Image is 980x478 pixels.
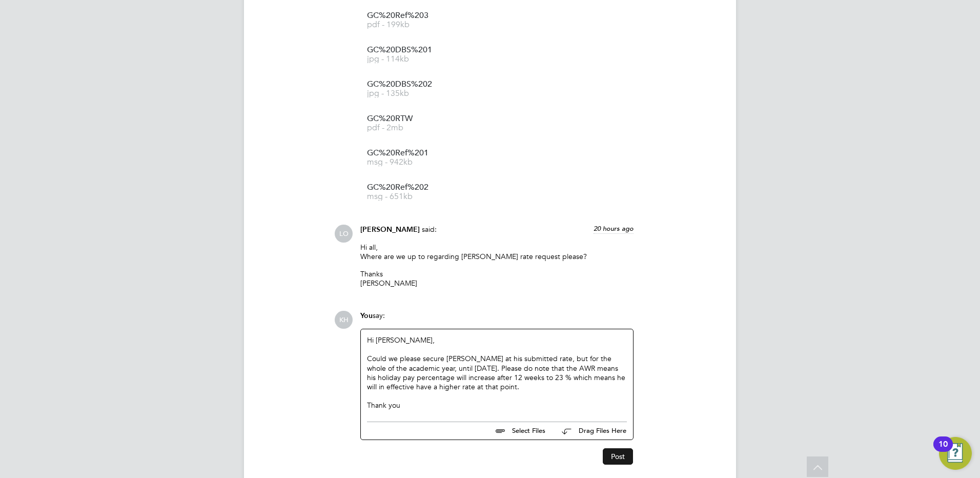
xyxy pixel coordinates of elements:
[360,311,373,320] span: You
[367,81,449,88] span: GC%20DBS%202
[367,46,449,54] span: GC%20DBS%201
[367,184,449,201] a: GC%20Ref%202 msg - 651kb
[367,193,449,201] span: msg - 651kb
[367,115,449,123] span: GC%20RTW
[367,12,449,29] a: GC%20Ref%203 pdf - 199kb
[367,149,449,166] a: GC%20Ref%201 msg - 942kb
[360,243,634,261] p: Hi all, Where are we up to regarding [PERSON_NAME] rate request please?
[360,225,420,234] span: [PERSON_NAME]
[335,311,353,329] span: KH
[367,401,627,410] div: Thank you
[335,225,353,243] span: LO
[367,90,449,97] span: jpg - 135kb
[367,81,449,97] a: GC%20DBS%202 jpg - 135kb
[422,225,437,234] span: said:
[938,444,948,457] div: 10
[360,269,634,288] p: Thanks [PERSON_NAME]
[367,21,449,29] span: pdf - 199kb
[367,46,449,63] a: GC%20DBS%201 jpg - 114kb
[554,421,627,442] button: Drag Files Here
[603,448,633,465] button: Post
[360,311,634,329] div: say:
[367,184,449,191] span: GC%20Ref%202
[367,12,449,19] span: GC%20Ref%203
[367,115,449,132] a: GC%20RTW pdf - 2mb
[367,149,449,157] span: GC%20Ref%201
[367,55,449,63] span: jpg - 114kb
[367,158,449,166] span: msg - 942kb
[367,335,627,410] div: Hi [PERSON_NAME],
[367,124,449,132] span: pdf - 2mb
[594,224,634,233] span: 20 hours ago
[939,437,972,470] button: Open Resource Center, 10 new notifications
[367,354,627,391] div: Could we please secure [PERSON_NAME] at his submitted rate, but for the whole of the academic yea...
